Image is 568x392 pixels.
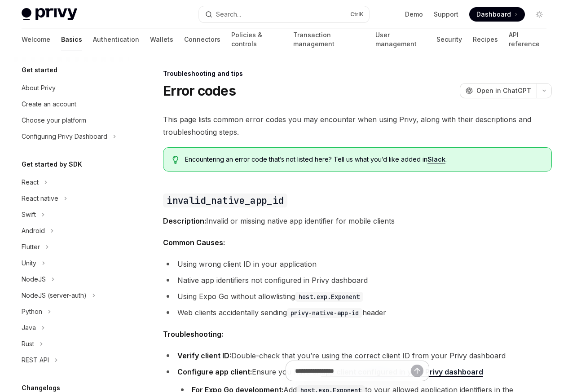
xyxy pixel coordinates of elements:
li: Web clients accidentally sending header [163,306,552,319]
img: light logo [22,8,77,21]
div: About Privy [22,83,56,93]
button: Toggle Java section [14,320,129,336]
button: Send message [411,365,423,377]
div: React native [22,193,58,204]
span: Dashboard [476,10,511,19]
button: Toggle Configuring Privy Dashboard section [14,128,129,145]
span: Ctrl K [350,11,364,18]
a: Create an account [14,96,129,112]
button: Toggle REST API section [14,352,129,368]
a: Dashboard [469,7,525,22]
div: Choose your platform [22,115,86,126]
div: Rust [22,339,34,349]
button: Toggle Swift section [14,207,129,223]
button: Open in ChatGPT [460,83,537,98]
button: Toggle dark mode [532,7,546,22]
div: Configuring Privy Dashboard [22,131,107,142]
div: Android [22,225,45,236]
strong: Verify client ID: [177,351,231,360]
li: Native app identifiers not configured in Privy dashboard [163,274,552,286]
a: Connectors [184,29,220,50]
button: Toggle Python section [14,304,129,320]
a: API reference [509,29,546,50]
a: Security [436,29,462,50]
a: Welcome [22,29,50,50]
span: Invalid or missing native app identifier for mobile clients [163,215,552,227]
div: Java [22,322,36,333]
li: Using Expo Go without allowlisting [163,290,552,303]
a: Policies & controls [231,29,282,50]
button: Toggle Flutter section [14,239,129,255]
button: Toggle NodeJS section [14,271,129,287]
button: Toggle React native section [14,190,129,207]
strong: Troubleshooting: [163,330,223,339]
div: NodeJS [22,274,46,285]
li: Using wrong client ID in your application [163,258,552,270]
svg: Tip [172,156,179,164]
a: User management [375,29,426,50]
a: Support [434,10,458,19]
a: Basics [61,29,82,50]
button: Toggle Rust section [14,336,129,352]
a: Demo [405,10,423,19]
div: NodeJS (server-auth) [22,290,87,301]
button: Toggle Android section [14,223,129,239]
button: Toggle React section [14,174,129,190]
span: This page lists common error codes you may encounter when using Privy, along with their descripti... [163,113,552,138]
div: Unity [22,258,36,269]
strong: Common Causes: [163,238,225,247]
code: host.exp.Exponent [295,292,363,302]
div: Swift [22,209,36,220]
li: Double-check that you’re using the correct client ID from your Privy dashboard [163,349,552,362]
a: About Privy [14,80,129,96]
h1: Error codes [163,83,236,99]
strong: Description: [163,216,206,225]
div: React [22,177,39,188]
a: Recipes [473,29,498,50]
div: Troubleshooting and tips [163,69,552,78]
span: Open in ChatGPT [476,86,531,95]
button: Toggle NodeJS (server-auth) section [14,287,129,304]
code: privy-native-app-id [287,308,362,318]
div: Search... [216,9,241,20]
a: Transaction management [293,29,364,50]
input: Ask a question... [295,361,411,381]
span: Encountering an error code that’s not listed here? Tell us what you’d like added in . [185,155,542,164]
a: Choose your platform [14,112,129,128]
a: Slack [427,155,445,163]
h5: Get started by SDK [22,159,82,170]
div: REST API [22,355,49,366]
a: Wallets [150,29,173,50]
div: Create an account [22,99,76,110]
code: invalid_native_app_id [163,194,287,207]
button: Open search [199,6,369,22]
a: Authentication [93,29,139,50]
div: Flutter [22,242,40,252]
h5: Get started [22,65,57,75]
div: Python [22,306,42,317]
button: Toggle Unity section [14,255,129,271]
